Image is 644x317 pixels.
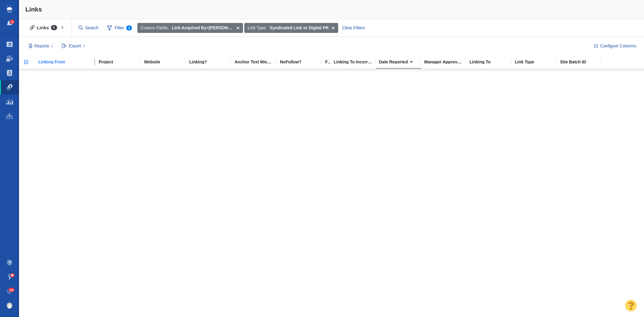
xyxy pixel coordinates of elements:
button: Configure Columns [590,41,640,51]
span: Reports [34,43,49,49]
img: buzzstream_logo_iconsimple.png [7,5,12,13]
span: Link Type: [248,25,267,31]
span: Configure Columns [600,43,636,49]
div: NoFollow? [280,60,325,64]
a: Flagged Words? [325,60,333,65]
div: Linking To Incorrect? [334,60,378,64]
span: Custom Fields: [141,25,169,31]
span: 2 [126,25,132,30]
img: fa65c8adcb716b7a88aaf106597574df [7,303,13,309]
a: Linking? [189,60,234,65]
div: Linking? [189,60,234,64]
a: Site Batch ID [560,60,605,65]
a: Linking From [38,60,98,65]
span: 6 [10,20,14,24]
div: Date Reported [379,60,424,64]
a: Linking To Incorrect? [334,60,378,65]
div: Anchor text found on the page does not match the anchor text entered into BuzzStream [235,60,279,64]
strong: Link Acquired By=[PERSON_NAME] [172,25,234,31]
button: Export [59,41,88,51]
button: Reports [25,41,56,51]
span: 24 [8,288,15,292]
div: Site Batch ID [560,60,605,64]
div: Linking From [38,60,98,64]
a: Link Type [515,60,559,65]
a: Anchor Text Mismatch? [235,60,279,65]
a: Manager Approved Link? [424,60,469,65]
a: Website [144,60,189,65]
div: Manager Approved Link? [424,60,469,64]
input: Search [76,23,101,33]
a: NoFollow? [280,60,325,65]
div: Clear Filters [339,23,368,33]
strong: Syndicated Link or Digital PR [270,25,328,31]
div: Link Type [515,60,559,64]
div: Project [99,60,143,64]
div: Flagged Words? [325,60,333,64]
span: Links [25,6,42,13]
a: Linking To [469,60,514,65]
span: Export [69,43,81,49]
div: Website [144,60,189,64]
a: Date Reported [379,60,424,65]
div: Linking To [469,60,514,64]
span: Filter [104,22,136,34]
